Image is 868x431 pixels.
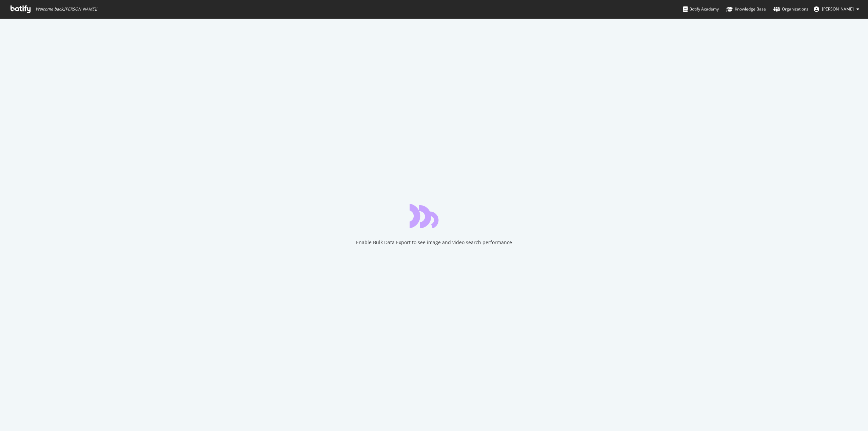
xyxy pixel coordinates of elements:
[356,239,512,246] div: Enable Bulk Data Export to see image and video search performance
[410,204,458,228] div: animation
[683,6,719,13] div: Botify Academy
[822,6,854,12] span: Stephan Czysch
[773,6,808,13] div: Organizations
[808,4,865,15] button: [PERSON_NAME]
[726,6,766,13] div: Knowledge Base
[36,6,97,12] span: Welcome back, [PERSON_NAME] !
